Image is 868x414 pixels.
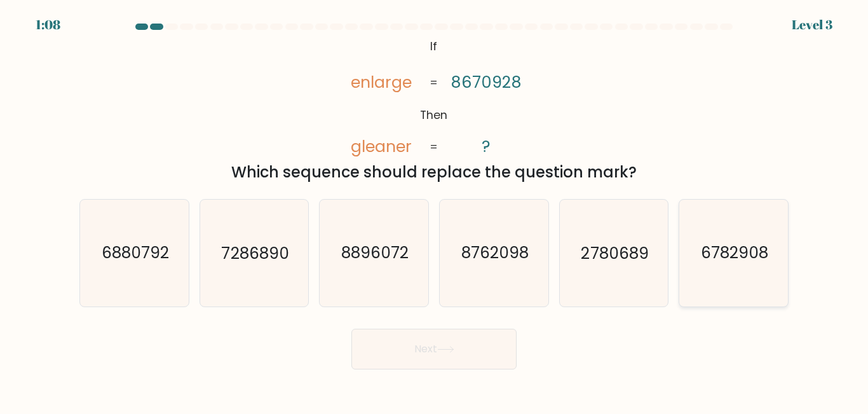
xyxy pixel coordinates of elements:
tspan: If [431,38,438,54]
div: Which sequence should replace the question mark? [87,161,781,184]
text: 6782908 [701,242,768,265]
svg: @import url('[URL][DOMAIN_NAME]); [333,35,534,159]
tspan: = [430,74,438,90]
tspan: 8670928 [451,71,522,93]
tspan: gleaner [351,135,412,158]
div: Level 3 [792,15,832,34]
tspan: = [430,139,438,155]
div: 1:08 [36,15,60,34]
tspan: enlarge [351,71,412,93]
button: Next [351,329,517,369]
text: 7286890 [222,242,289,265]
tspan: Then [421,107,448,123]
text: 8762098 [461,242,529,265]
tspan: ? [482,135,491,158]
text: 8896072 [341,242,409,265]
text: 2780689 [581,242,649,265]
text: 6880792 [102,242,169,265]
